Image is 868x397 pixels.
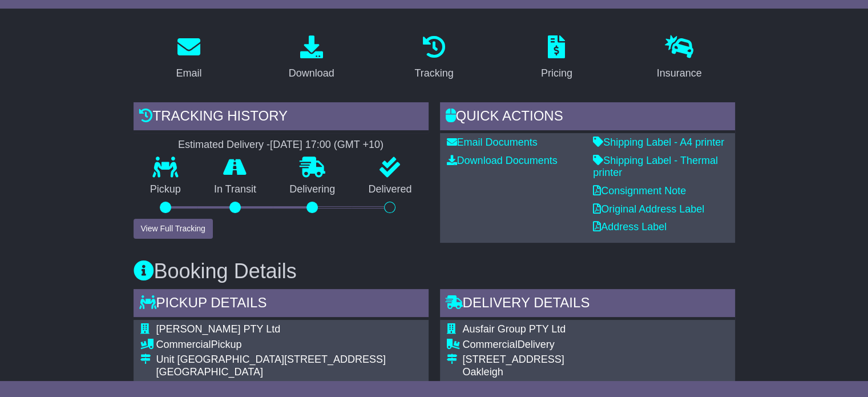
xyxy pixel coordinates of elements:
a: Download Documents [447,155,558,166]
h3: Booking Details [134,260,735,283]
a: Shipping Label - Thermal printer [593,155,718,179]
div: Tracking [414,66,453,81]
div: Unit [GEOGRAPHIC_DATA][STREET_ADDRESS] [156,354,422,366]
span: [PERSON_NAME] PTY Ltd [156,323,281,335]
div: Quick Actions [440,102,735,133]
p: In Transit [197,183,273,196]
a: Tracking [407,31,461,85]
button: View Full Tracking [134,219,213,239]
div: Estimated Delivery - [134,139,429,151]
span: Ausfair Group PTY Ltd [463,323,566,335]
p: Pickup [134,183,197,196]
a: Shipping Label - A4 printer [593,137,724,148]
a: Original Address Label [593,203,704,215]
span: Commercial [463,339,518,350]
a: Address Label [593,221,667,232]
div: Email [176,66,201,81]
a: Pricing [534,31,580,85]
a: Download [281,31,342,85]
div: Oakleigh [463,366,683,379]
div: Pricing [541,66,572,81]
div: Insurance [657,66,702,81]
div: [STREET_ADDRESS] [463,354,683,366]
div: Delivery Details [440,289,735,320]
a: Insurance [649,31,709,85]
div: Download [289,66,334,81]
div: Delivery [463,339,683,351]
a: Email [168,31,209,85]
div: [DATE] 17:00 (GMT +10) [270,139,383,151]
div: Tracking history [134,102,429,133]
p: Delivering [273,183,352,196]
a: Email Documents [447,137,538,148]
div: [GEOGRAPHIC_DATA] [156,366,422,379]
div: Pickup [156,339,422,351]
a: Consignment Note [593,185,686,197]
p: Delivered [352,183,428,196]
span: Commercial [156,339,211,350]
div: Pickup Details [134,289,429,320]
